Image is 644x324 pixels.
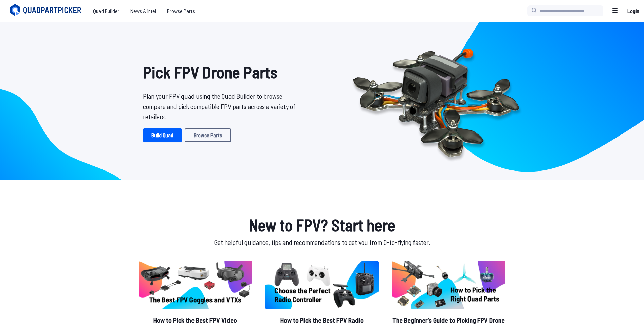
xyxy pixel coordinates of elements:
a: Browse Parts [162,4,200,18]
a: News & Intel [125,4,162,18]
a: Quad Builder [88,4,125,18]
a: Browse Parts [185,128,231,142]
a: Build Quad [143,128,182,142]
p: Get helpful guidance, tips and recommendations to get you from 0-to-flying faster. [137,237,507,247]
h1: Pick FPV Drone Parts [143,60,300,84]
img: image of post [139,261,252,309]
img: Quadcopter [338,33,534,169]
p: Plan your FPV quad using the Quad Builder to browse, compare and pick compatible FPV parts across... [143,91,300,122]
h1: New to FPV? Start here [137,213,507,237]
img: image of post [392,261,505,309]
a: Login [625,4,641,18]
img: image of post [265,261,379,309]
